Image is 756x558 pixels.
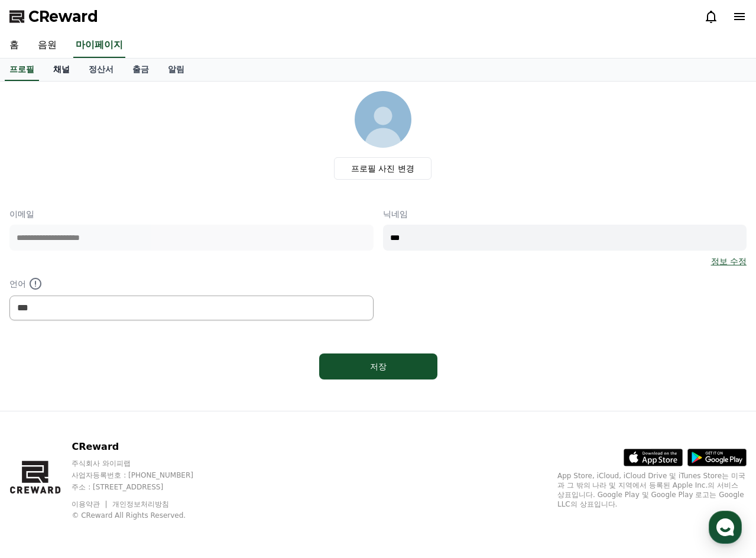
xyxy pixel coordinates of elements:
p: 이메일 [9,208,374,220]
button: 저장 [319,353,437,379]
a: 출금 [123,59,158,81]
a: 음원 [28,33,66,58]
a: 알림 [158,59,194,81]
p: CReward [72,440,216,454]
img: profile_image [355,91,411,148]
a: 정산서 [79,59,123,81]
a: 채널 [44,59,79,81]
a: 마이페이지 [73,33,125,58]
a: 대화 [78,375,153,404]
p: 언어 [9,277,374,291]
a: 설정 [153,375,227,404]
p: 사업자등록번호 : [PHONE_NUMBER] [72,471,216,480]
span: 대화 [108,393,122,403]
p: 주소 : [STREET_ADDRESS] [72,482,216,492]
a: CReward [9,7,98,26]
a: 이용약관 [72,500,109,508]
a: 홈 [4,375,78,404]
a: 정보 수정 [711,255,747,267]
span: CReward [28,7,98,26]
label: 프로필 사진 변경 [334,157,431,180]
span: 설정 [183,392,197,402]
a: 개인정보처리방침 [112,500,169,508]
p: © CReward All Rights Reserved. [72,511,216,520]
span: 홈 [37,392,44,402]
p: App Store, iCloud, iCloud Drive 및 iTunes Store는 미국과 그 밖의 나라 및 지역에서 등록된 Apple Inc.의 서비스 상표입니다. Goo... [557,471,747,509]
a: 프로필 [5,59,39,81]
div: 저장 [343,361,414,372]
p: 닉네임 [383,208,747,220]
p: 주식회사 와이피랩 [72,459,216,468]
